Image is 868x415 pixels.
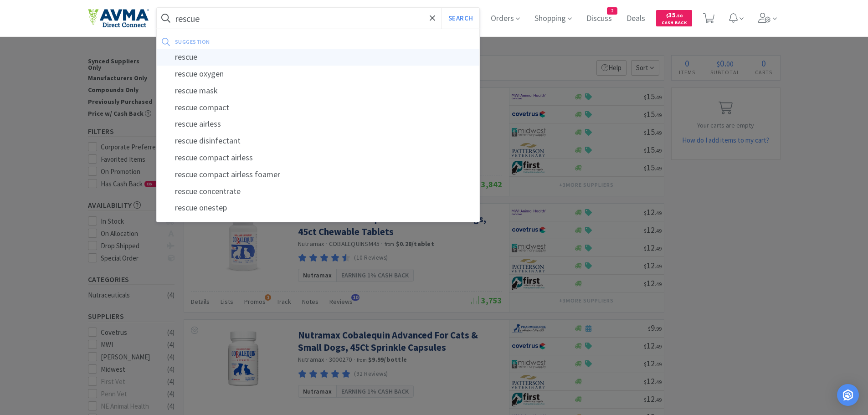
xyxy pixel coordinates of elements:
[157,149,480,166] div: rescue compact airless
[157,183,480,200] div: rescue concentrate
[157,116,480,133] div: rescue airless
[157,133,480,149] div: rescue disinfectant
[662,20,687,26] span: Cash Back
[676,13,683,19] span: . 50
[157,49,480,66] div: rescue
[666,13,668,19] span: $
[442,8,479,29] button: Search
[157,200,480,216] div: rescue onestep
[157,66,480,82] div: rescue oxygen
[623,15,649,23] a: Deals
[656,6,692,31] a: $35.50Cash Back
[666,10,683,19] span: 35
[583,15,616,23] a: Discuss2
[175,35,342,49] div: suggestion
[157,82,480,99] div: rescue mask
[157,99,480,116] div: rescue compact
[88,9,149,28] img: e4e33dab9f054f5782a47901c742baa9_102.png
[607,8,617,14] span: 2
[157,166,480,183] div: rescue compact airless foamer
[157,8,480,29] input: Search by item, sku, manufacturer, ingredient, size...
[837,384,859,406] div: Open Intercom Messenger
